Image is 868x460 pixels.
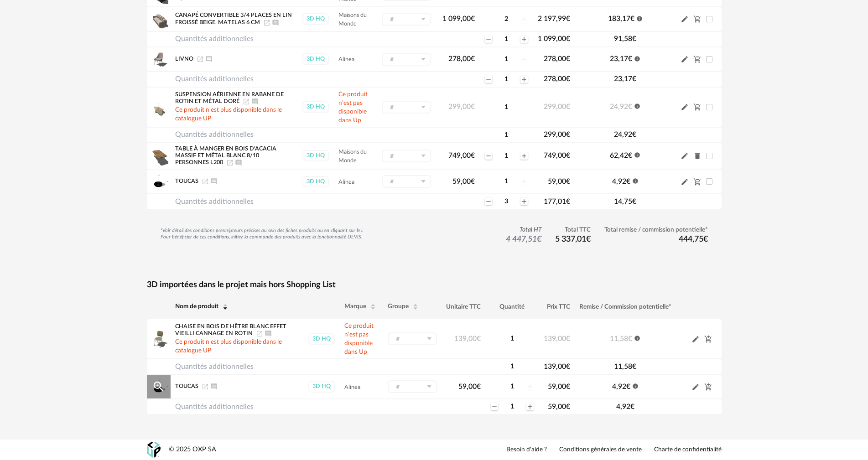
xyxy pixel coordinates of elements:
[338,91,368,124] span: Ce produit n’est pas disponible dans Up
[548,403,570,410] span: 59,00
[499,335,525,343] div: 1
[632,177,639,184] span: Information icon
[302,176,329,187] div: 3D HQ
[626,178,630,185] span: €
[175,146,276,165] span: Table à manger en bois d'acacia massif et métal blanc 8/10 personnes L200
[630,403,634,410] span: €
[442,15,475,22] span: 1 099,00
[499,403,525,411] div: 1
[149,98,168,117] img: Product pack shot
[566,35,570,42] span: €
[566,363,570,370] span: €
[544,363,570,370] span: 139,00
[614,35,636,42] span: 91,58
[679,235,708,243] span: 444,75
[544,131,570,138] span: 299,00
[149,10,168,29] img: Product pack shot
[520,152,528,160] span: Plus icon
[586,235,591,243] span: €
[628,152,632,159] span: €
[691,382,700,391] span: Pencil icon
[566,103,570,110] span: €
[538,15,570,22] span: 2 197,99
[477,335,481,342] span: €
[544,75,570,83] span: 278,00
[566,198,570,205] span: €
[202,178,209,184] span: Launch icon
[308,333,335,345] a: 3D HQ
[175,107,282,122] span: Ce produit n’est plus disponible dans le catalogue UP
[491,403,498,410] span: Minus icon
[485,76,492,83] span: Minus icon
[197,56,204,62] span: Launch icon
[302,150,329,161] a: 3D HQ
[263,20,270,25] span: Launch icon
[458,383,481,390] span: 59,00
[171,31,297,47] td: Quantités additionnelles
[256,331,263,336] span: Launch icon
[544,103,570,110] span: 299,00
[693,55,702,62] span: Cart Minus icon
[566,55,570,62] span: €
[537,235,541,243] span: €
[614,363,636,370] span: 11,58
[338,149,367,163] span: Maisons du Monde
[610,152,632,159] span: 62,42
[566,152,570,159] span: €
[493,75,520,83] div: 1
[344,384,360,390] span: Alinea
[175,12,292,25] span: Canapé convertible 3/4 places en lin froissé beige, matelas 6 cm
[548,178,570,185] span: 59,00
[243,99,250,104] a: Launch icon
[704,383,712,390] span: Cart Plus icon
[471,15,475,22] span: €
[171,399,303,414] td: Quantités additionnelles
[604,226,708,234] span: Total remise / commission potentielle*
[634,151,640,158] span: Information icon
[251,99,259,104] span: Ajouter un commentaire
[634,102,640,109] span: Information icon
[210,383,218,389] span: Ajouter un commentaire
[544,198,570,205] span: 177,01
[471,55,475,62] span: €
[566,131,570,138] span: €
[302,176,329,187] a: 3D HQ
[344,323,374,355] span: Ce produit n’est pas disponible dans Up
[171,359,303,374] td: Quantités additionnelles
[382,101,431,114] div: Sélectionner un groupe
[485,295,539,319] th: Quantité
[681,15,689,23] span: Pencil icon
[704,335,712,342] span: Cart Plus icon
[302,101,329,113] div: 3D HQ
[493,131,520,139] div: 1
[235,160,242,165] span: Ajouter un commentaire
[147,280,722,290] h4: 3D importées dans le projet mais hors Shopping List
[630,15,634,22] span: €
[566,335,570,342] span: €
[693,15,702,22] span: Cart Minus icon
[485,36,492,43] span: Minus icon
[149,172,168,191] img: Product pack shot
[382,53,431,66] div: Sélectionner un groupe
[388,332,437,345] div: Sélectionner un groupe
[175,56,193,62] span: LIVNO
[302,101,329,113] a: 3D HQ
[382,13,431,26] div: Sélectionner un groupe
[454,335,481,342] span: 139,00
[493,103,520,111] div: 1
[559,446,642,454] a: Conditions générales de vente
[171,72,297,87] td: Quantités additionnelles
[149,146,168,165] img: Product pack shot
[612,178,630,185] span: 4,92
[703,235,708,243] span: €
[388,304,409,310] span: Groupe
[302,13,329,25] div: 3D HQ
[477,383,481,390] span: €
[493,35,520,43] div: 1
[226,160,234,165] a: Launch icon
[520,76,528,83] span: Plus icon
[388,380,437,393] div: Sélectionner un groupe
[149,50,168,69] img: Product pack shot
